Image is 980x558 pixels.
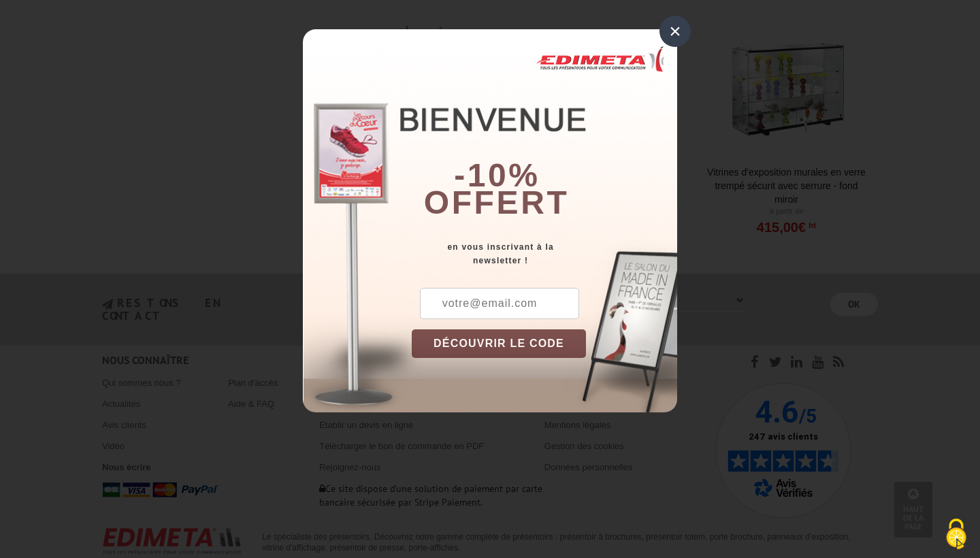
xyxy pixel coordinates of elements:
[454,157,540,193] b: -10%
[412,329,586,358] button: DÉCOUVRIR LE CODE
[939,517,973,551] img: Cookies (fenêtre modale)
[420,288,579,319] input: votre@email.com
[659,16,691,47] div: ×
[932,512,980,558] button: Cookies (fenêtre modale)
[424,184,570,220] font: offert
[412,240,677,267] div: en vous inscrivant à la newsletter !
